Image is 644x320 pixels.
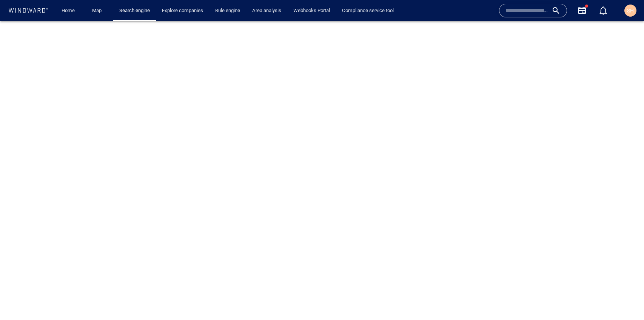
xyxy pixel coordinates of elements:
a: Explore companies [159,4,206,17]
button: Map [86,4,110,17]
span: SH [627,8,634,14]
div: Notification center [599,6,608,15]
a: Home [59,4,78,17]
iframe: Chat [612,286,638,314]
button: SH [623,3,638,18]
a: Area analysis [249,4,284,17]
a: Compliance service tool [339,4,397,17]
a: Webhooks Portal [290,4,333,17]
a: Map [89,4,107,17]
button: Home [56,4,80,17]
a: Rule engine [212,4,243,17]
a: Search engine [116,4,153,17]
